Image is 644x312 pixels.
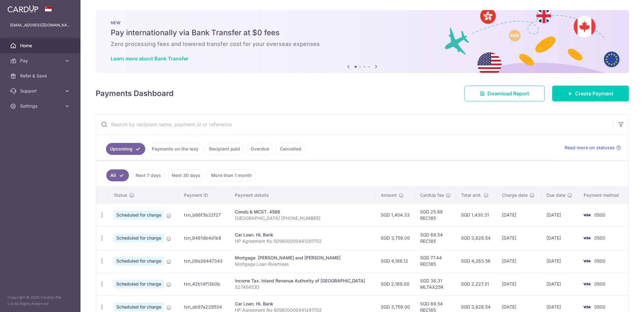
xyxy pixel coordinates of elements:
[96,88,174,99] h4: Payments Dashboard
[502,192,528,198] span: Charge date
[565,145,621,151] a: Read more on statuses
[456,272,497,295] td: SGD 2,227.31
[420,192,444,198] span: CardUp fee
[114,211,164,219] span: Scheduled for charge
[235,238,370,244] p: HP Agreement No 505600000441291702
[497,203,541,226] td: [DATE]
[464,86,545,101] a: Download Report
[456,226,497,249] td: SGD 3,828.54
[552,86,629,101] a: Create Payment
[575,90,613,97] span: Create Payment
[106,143,145,155] a: Upcoming
[579,187,628,203] th: Payment method
[594,304,605,309] span: 0500
[20,58,62,64] span: Pay
[207,169,256,181] a: More than 1 month
[168,169,204,181] a: Next 30 days
[247,143,273,155] a: Overdue
[114,234,164,242] span: Scheduled for charge
[179,203,230,226] td: txn_b66f3b22f27
[20,43,62,49] span: Home
[148,143,203,155] a: Payments on the way
[415,226,456,249] td: SGD 69.54 REC185
[106,169,129,181] a: All
[235,284,370,290] p: S2745453D
[376,249,415,272] td: SGD 4,186.12
[114,257,164,265] span: Scheduled for charge
[235,232,370,238] div: Car Loan. HL Bank
[96,10,629,73] img: Bank transfer banner
[381,192,397,198] span: Amount
[131,169,165,181] a: Next 7 days
[580,280,593,288] img: Bank Card
[497,226,541,249] td: [DATE]
[594,281,605,286] span: 0500
[96,114,613,134] input: Search by recipient name, payment id or reference
[111,20,614,25] p: NEW
[415,249,456,272] td: SGD 77.44 REC185
[111,55,188,62] a: Learn more about Bank Transfer
[580,211,593,219] img: Bank Card
[235,215,370,221] p: [GEOGRAPHIC_DATA] [PHONE_NUMBER]
[565,145,615,151] span: Read more on statuses
[461,192,482,198] span: Total amt.
[594,258,605,264] span: 0500
[415,203,456,226] td: SGD 25.98 REC185
[8,5,38,13] img: CardUp
[114,303,164,311] span: Scheduled for charge
[541,272,579,295] td: [DATE]
[376,226,415,249] td: SGD 3,759.00
[20,88,62,94] span: Support
[179,187,230,203] th: Payment ID
[594,235,605,241] span: 0500
[20,73,62,79] span: Refer & Save
[179,226,230,249] td: txn_9481db4d1b8
[20,103,62,109] span: Settings
[10,22,70,28] p: [EMAIL_ADDRESS][DOMAIN_NAME]
[111,28,614,38] h5: Pay internationally via Bank Transfer at $0 fees
[114,280,164,288] span: Scheduled for charge
[179,272,230,295] td: txn_42b14f13b0b
[497,272,541,295] td: [DATE]
[580,303,593,311] img: Bank Card
[205,143,244,155] a: Recipient paid
[235,209,370,215] div: Condo & MCST. 4586
[547,192,565,198] span: Due date
[415,272,456,295] td: SGD 38.31 MLTAX25R
[114,192,127,198] span: Status
[594,212,605,218] span: 0500
[111,40,614,48] h6: Zero processing fees and lowered transfer cost for your overseas expenses
[541,249,579,272] td: [DATE]
[235,301,370,307] div: Car Loan. HL Bank
[276,143,305,155] a: Cancelled
[456,203,497,226] td: SGD 1,430.31
[580,234,593,242] img: Bank Card
[235,261,370,267] p: Mortgage Loan Rivertrees
[487,90,529,97] span: Download Report
[541,203,579,226] td: [DATE]
[497,249,541,272] td: [DATE]
[456,249,497,272] td: SGD 4,263.56
[376,272,415,295] td: SGD 2,189.00
[230,187,375,203] th: Payment details
[541,226,579,249] td: [DATE]
[235,278,370,284] div: Income Tax. Inland Revenue Authority of [GEOGRAPHIC_DATA]
[179,249,230,272] td: txn_08e26447343
[235,255,370,261] div: Mortgage. [PERSON_NAME] and [PERSON_NAME]
[376,203,415,226] td: SGD 1,404.33
[580,257,593,265] img: Bank Card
